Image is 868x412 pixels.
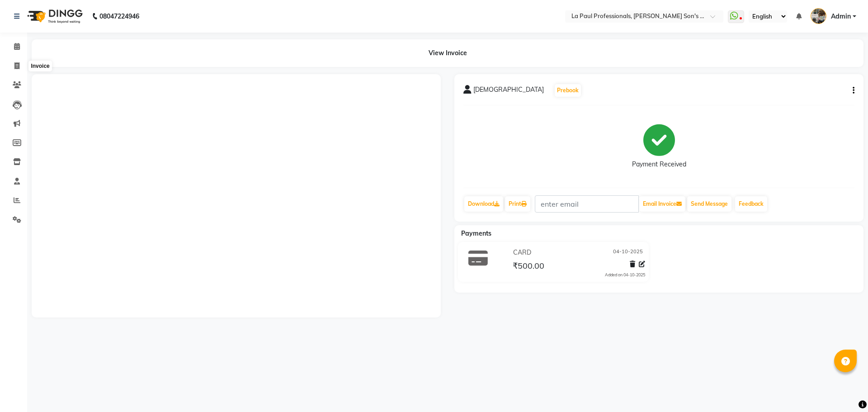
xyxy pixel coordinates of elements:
[687,196,731,212] button: Send Message
[735,196,767,212] a: Feedback
[464,196,503,212] a: Download
[473,85,544,98] span: [DEMOGRAPHIC_DATA]
[830,376,859,403] iframe: chat widget
[639,196,685,212] button: Email Invoice
[831,12,851,21] span: Admin
[513,260,544,273] span: ₹500.00
[28,61,52,71] div: Invoice
[505,196,530,212] a: Print
[535,195,639,213] input: enter email
[811,8,826,24] img: Admin
[632,160,686,169] div: Payment Received
[99,4,139,29] b: 08047224946
[613,248,643,257] span: 04-10-2025
[32,39,863,67] div: View Invoice
[513,248,531,257] span: CARD
[461,229,491,237] span: Payments
[555,84,581,97] button: Prebook
[605,272,645,278] div: Added on 04-10-2025
[23,4,85,29] img: logo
